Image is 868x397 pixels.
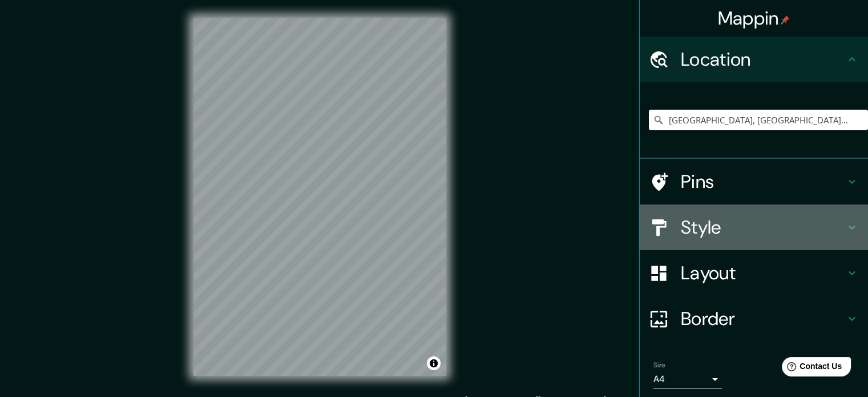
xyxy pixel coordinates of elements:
[681,48,845,71] h4: Location
[653,370,722,388] div: A4
[681,216,845,239] h4: Style
[640,204,868,250] div: Style
[718,7,790,30] h4: Mappin
[640,37,868,82] div: Location
[766,352,855,384] iframe: Help widget launcher
[653,360,665,370] label: Size
[681,307,845,330] h4: Border
[640,296,868,342] div: Border
[649,110,868,130] input: Pick your city or area
[681,262,845,284] h4: Layout
[640,250,868,296] div: Layout
[681,170,845,193] h4: Pins
[427,356,441,370] button: Toggle attribution
[781,15,790,25] img: pin-icon.png
[193,18,446,376] canvas: Map
[640,159,868,204] div: Pins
